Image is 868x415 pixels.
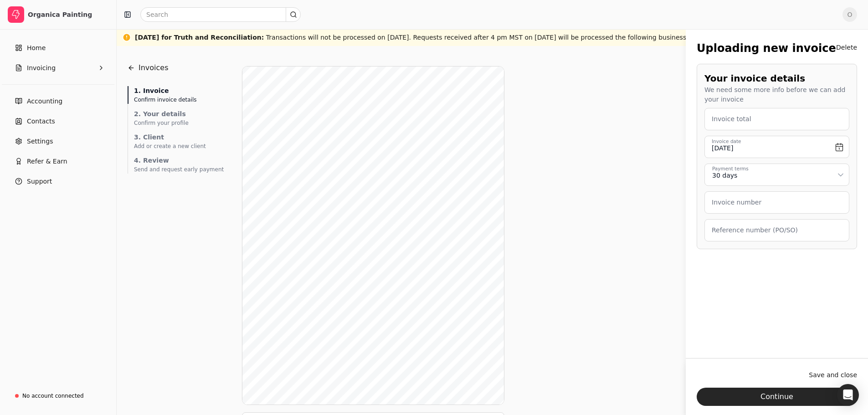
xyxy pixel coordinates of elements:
span: Accounting [27,97,62,106]
button: Support [4,172,113,190]
label: Reference number (PO/SO) [712,225,798,235]
div: Payment terms [712,165,749,173]
span: Refer & Earn [27,157,67,166]
div: Your invoice details [704,72,849,85]
a: Contacts [4,112,113,130]
div: Add or create a new client [134,142,224,150]
button: Save and close [809,368,857,382]
a: Settings [4,132,113,150]
button: Continue [697,388,857,406]
a: Accounting [4,92,113,110]
div: Send and request early payment [134,165,224,174]
div: We need some more info before we can add your invoice [704,85,849,104]
span: Invoicing [27,63,56,73]
input: Search [140,7,301,22]
span: Settings [27,137,53,146]
button: Refer & Earn [4,152,113,170]
div: Confirm invoice details [134,96,224,104]
button: Invoices [128,57,169,79]
label: Invoice total [712,114,751,124]
div: Open Intercom Messenger [837,384,859,406]
div: Transactions will not be processed on [DATE]. Requests received after 4 pm MST on [DATE] will be ... [135,33,700,42]
label: Invoice number [712,198,761,207]
div: 2. Your details [134,109,224,119]
div: Uploading new invoice [697,40,836,56]
div: 4. Review [134,156,224,165]
div: No account connected [22,392,84,400]
button: Delete [836,40,857,55]
span: Contacts [27,117,55,126]
button: O [842,7,857,22]
label: Invoice date [712,138,741,145]
span: Support [27,177,52,186]
button: Invoicing [4,59,113,77]
div: 3. Client [134,133,224,142]
span: [DATE] for Truth and Reconciliation : [135,34,264,41]
div: Confirm your profile [134,119,224,127]
span: Home [27,43,46,53]
div: Organica Painting [28,10,108,19]
button: Invoice date [704,136,849,158]
div: 1. Invoice [134,86,224,96]
a: Home [4,39,113,57]
a: No account connected [4,388,113,404]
